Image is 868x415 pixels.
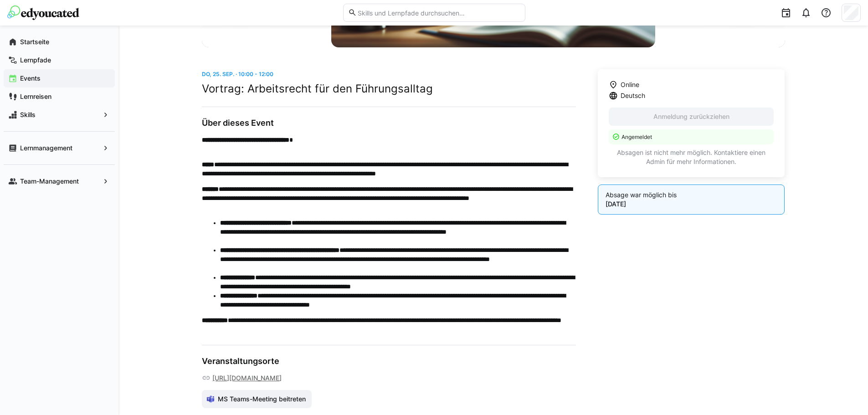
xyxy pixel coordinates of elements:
[652,112,731,121] span: Anmeldung zurückziehen
[621,80,639,89] span: Online
[216,395,307,404] span: MS Teams-Meeting beitreten
[202,356,576,366] h3: Veranstaltungsorte
[606,190,777,200] p: Absage war möglich bis
[609,148,774,166] p: Absagen ist nicht mehr möglich. Kontaktiere einen Admin für mehr Informationen.
[357,9,520,17] input: Skills und Lernpfade durchsuchen…
[621,133,769,141] p: Angemeldet
[202,390,312,408] a: MS Teams-Meeting beitreten
[609,108,774,126] button: Anmeldung zurückziehen
[621,91,645,100] span: Deutsch
[202,82,576,96] h2: Vortrag: Arbeitsrecht für den Führungsalltag
[212,374,282,383] a: [URL][DOMAIN_NAME]
[606,200,777,209] p: [DATE]
[202,118,576,128] h3: Über dieses Event
[202,71,273,77] span: Do, 25. Sep. · 10:00 - 12:00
